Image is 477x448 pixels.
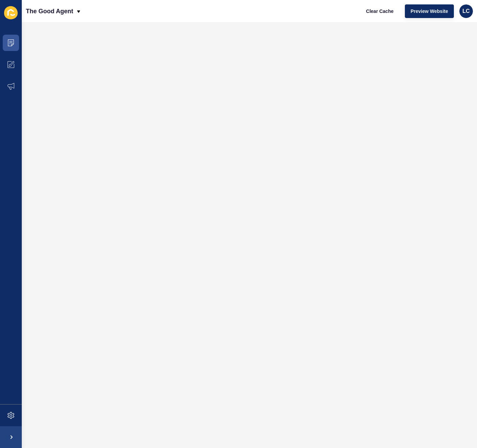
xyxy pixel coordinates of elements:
span: Preview Website [411,8,448,15]
span: Clear Cache [366,8,394,15]
button: Preview Website [405,4,454,18]
span: LC [462,8,470,15]
p: The Good Agent [26,3,73,20]
button: Clear Cache [360,4,399,18]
